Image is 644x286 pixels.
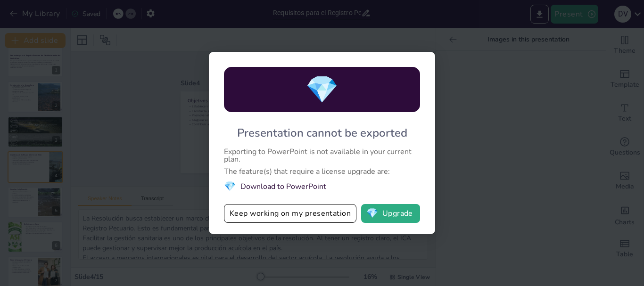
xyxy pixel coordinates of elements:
div: Exporting to PowerPoint is not available in your current plan. [224,148,420,163]
div: Presentation cannot be exported [237,125,407,140]
li: Download to PowerPoint [224,180,420,193]
button: diamondUpgrade [361,204,420,223]
span: diamond [305,72,339,108]
button: Keep working on my presentation [224,204,356,223]
span: diamond [366,209,378,218]
span: diamond [224,180,236,193]
div: The feature(s) that require a license upgrade are: [224,168,420,175]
